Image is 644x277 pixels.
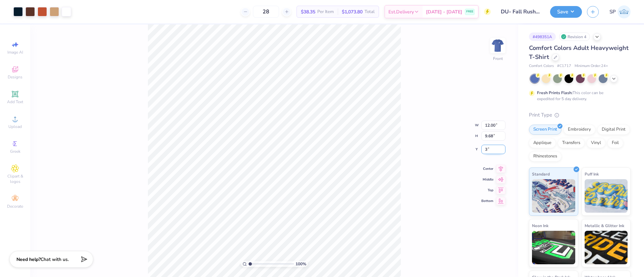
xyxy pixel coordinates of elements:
span: Clipart & logos [3,174,27,184]
img: Standard [532,179,575,213]
span: $1,073.80 [342,8,363,15]
div: Applique [529,138,556,148]
strong: Fresh Prints Flash: [537,90,573,95]
span: Minimum Order: 24 + [575,63,608,69]
span: Est. Delivery [388,8,414,15]
span: Comfort Colors Adult Heavyweight T-Shirt [529,44,629,61]
img: Metallic & Glitter Ink [585,231,628,264]
input: – – [253,6,279,18]
span: Puff Ink [585,170,599,178]
div: Screen Print [529,125,561,135]
span: Per Item [317,8,334,15]
span: Neon Ink [532,222,548,229]
span: Bottom [481,199,493,203]
input: Untitled Design [496,5,545,18]
span: Chat with us. [41,256,69,263]
div: Foil [607,138,623,148]
span: SP [609,8,616,16]
span: Upload [8,124,22,129]
div: This color can be expedited for 5 day delivery. [537,90,620,102]
span: # C1717 [557,63,571,69]
div: Transfers [558,138,585,148]
img: Neon Ink [532,231,575,264]
a: SP [609,5,631,18]
span: Greek [10,149,20,154]
div: Vinyl [587,138,605,148]
div: Front [493,56,503,62]
span: Image AI [7,50,23,55]
span: FREE [466,9,473,14]
strong: Need help? [16,256,41,263]
span: Decorate [7,204,23,209]
span: $38.35 [301,8,315,15]
span: Designs [8,74,22,80]
span: [DATE] - [DATE] [426,8,462,15]
span: Metallic & Glitter Ink [585,222,624,229]
span: 100 % [296,261,306,267]
div: Revision 4 [559,32,590,41]
div: Digital Print [597,125,630,135]
span: Total [365,8,375,15]
div: Print Type [529,111,631,119]
div: Embroidery [563,125,595,135]
span: Middle [481,177,493,182]
div: Rhinestones [529,151,561,161]
img: Puff Ink [585,179,628,213]
img: Front [491,39,504,52]
button: Save [550,6,582,18]
div: # 498351A [529,32,556,41]
img: Shreyas Prashanth [618,5,631,18]
span: Add Text [7,99,23,105]
span: Comfort Colors [529,63,554,69]
span: Standard [532,170,550,178]
span: Center [481,166,493,171]
span: Top [481,188,493,193]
